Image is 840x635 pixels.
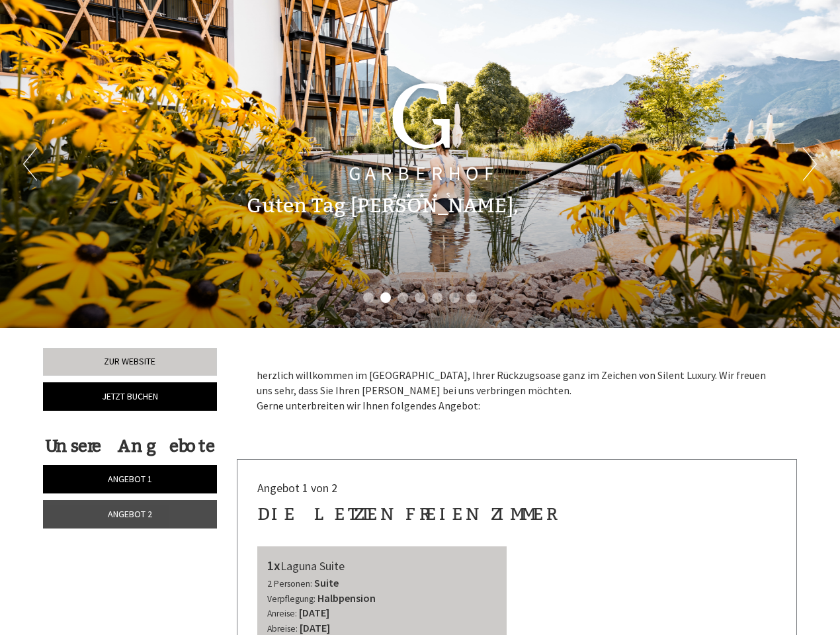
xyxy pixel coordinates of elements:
small: Abreise: [267,623,298,634]
b: [DATE] [299,606,329,619]
p: herzlich willkommen im [GEOGRAPHIC_DATA], Ihrer Rückzugsoase ganz im Zeichen von Silent Luxury. W... [257,368,778,413]
button: Next [803,148,817,181]
b: 1x [267,557,280,573]
a: Zur Website [43,348,217,376]
b: [DATE] [300,621,330,634]
span: Angebot 1 von 2 [257,480,337,495]
div: Laguna Suite [267,556,497,575]
small: 2 Personen: [267,578,312,589]
b: Suite [314,576,339,589]
button: Previous [23,148,37,181]
div: die letzten freien Zimmer [257,502,552,527]
span: Angebot 1 [108,473,152,485]
small: Anreise: [267,608,297,619]
div: Unsere Angebote [43,434,217,458]
span: Angebot 2 [108,508,152,520]
h1: Guten Tag [PERSON_NAME], [247,195,519,217]
b: Halbpension [317,591,376,605]
small: Verpflegung: [267,593,315,605]
a: Jetzt buchen [43,382,217,411]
